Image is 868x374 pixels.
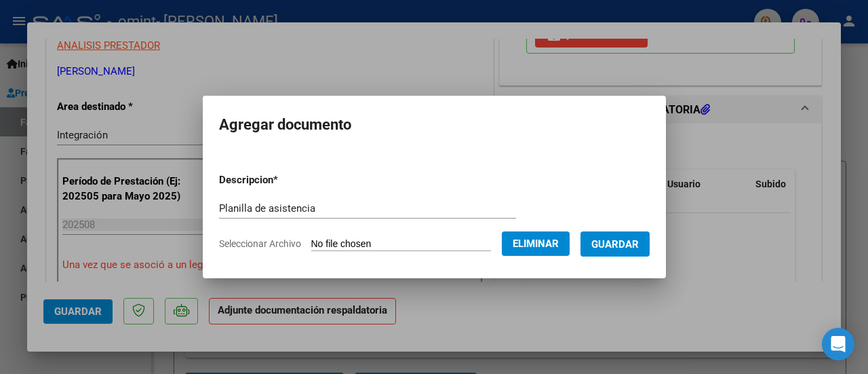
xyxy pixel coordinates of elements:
button: Guardar [580,231,650,257]
span: Guardar [591,238,639,250]
span: Seleccionar Archivo [219,238,301,249]
p: Descripcion [219,172,349,188]
div: Open Intercom Messenger [822,328,854,360]
h2: Agregar documento [219,112,650,138]
span: Eliminar [513,238,559,250]
button: Eliminar [502,231,570,256]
